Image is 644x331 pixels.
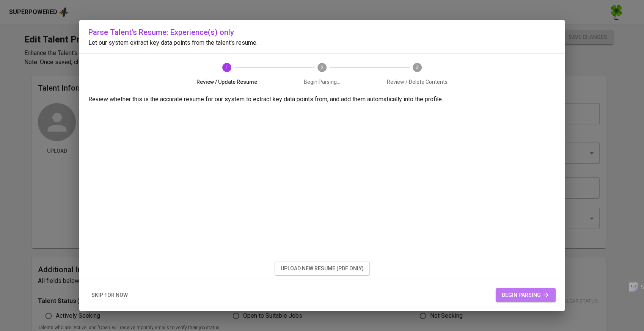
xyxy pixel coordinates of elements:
h6: Parse Talent's Resume: Experience(s) only [88,26,556,38]
button: upload new resume (pdf only) [275,262,370,276]
span: upload new resume (pdf only) [281,264,364,273]
span: begin parsing [502,290,550,300]
text: 3 [416,65,418,70]
span: skip for now [91,290,128,300]
span: Review / Update Resume [182,78,272,86]
button: begin parsing [496,288,556,302]
span: Review / Delete Contents [372,78,462,86]
button: skip for now [88,288,131,302]
p: Let our system extract key data points from the talent's resume. [88,38,556,47]
text: 2 [321,65,324,70]
span: Begin Parsing... [278,78,367,86]
text: 1 [226,65,228,70]
iframe: a7eb4c627bc44d58cb0bb676bff56cac.pdf [88,107,556,259]
p: Review whether this is the accurate resume for our system to extract key data points from, and ad... [88,95,556,104]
